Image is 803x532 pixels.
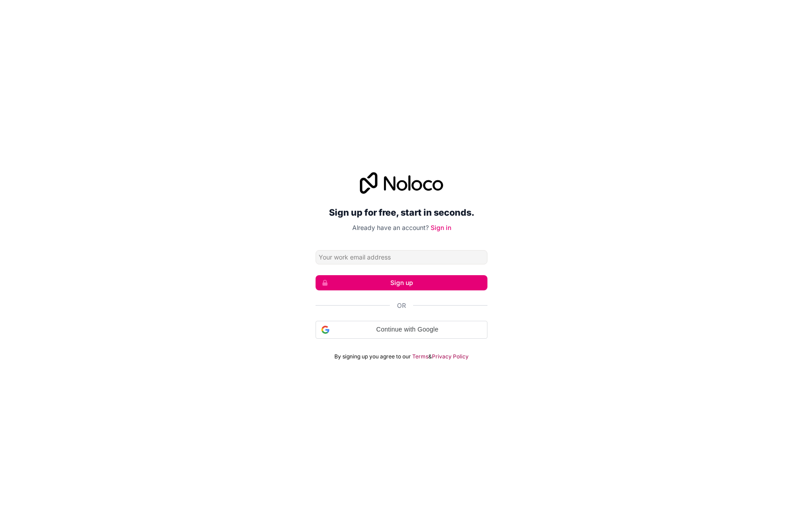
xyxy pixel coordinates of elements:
[316,204,487,221] h2: Sign up for free, start in seconds.
[316,250,487,264] input: Email address
[352,224,429,231] span: Already have an account?
[334,353,411,360] span: By signing up you agree to our
[397,301,406,310] span: Or
[412,353,428,360] a: Terms
[316,275,487,290] button: Sign up
[428,353,432,360] span: &
[333,325,482,334] span: Continue with Google
[316,321,487,339] div: Continue with Google
[431,224,451,231] a: Sign in
[432,353,469,360] a: Privacy Policy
